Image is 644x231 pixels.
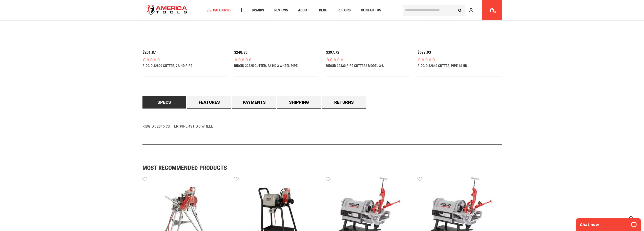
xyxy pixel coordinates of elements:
button: Search [455,5,465,15]
span: Blog [319,8,327,12]
a: Categories [205,7,234,14]
a: Shipping [277,96,321,109]
a: store logo [142,1,192,20]
a: RIDGID 32830 Pipe Cutters Model 3-S [326,64,384,68]
img: America Tools [142,1,192,20]
a: Reviews [272,7,290,14]
a: Contact Us [359,7,383,14]
strong: Most Recommended Products [142,165,484,171]
a: Payments [232,96,276,109]
span: $577.93 [418,50,431,55]
a: Blog [317,7,330,14]
span: Rated 0.0 out of 5 stars 0 reviews [326,57,410,61]
a: Specs [142,96,186,109]
span: $397.72 [326,50,339,55]
span: Reviews [274,8,288,12]
span: $240.83 [234,50,247,55]
a: Brands [250,7,266,14]
span: 0 [494,11,496,14]
div: RIDGID 32845 CUTTER, PIPE 4S HD 3 WHEEL [142,109,502,145]
span: About [298,8,309,12]
span: Brands [252,8,264,12]
span: Repairs [338,8,351,12]
span: Contact Us [361,8,381,12]
a: RIDGID 32825 CUTTER, 2A HD 3 WHEEL PIPE [234,64,298,68]
a: RIDGID 32820 CUTTER, 2A HD PIPE [142,64,192,68]
span: Categories [207,8,232,12]
a: Repairs [335,7,353,14]
span: Rated 0.0 out of 5 stars 0 reviews [142,57,227,61]
span: Rated 0.0 out of 5 stars 0 reviews [418,57,502,61]
a: Features [187,96,231,109]
a: Returns [322,96,366,109]
iframe: LiveChat chat widget [573,215,644,231]
span: Rated 0.0 out of 5 stars 0 reviews [234,57,318,61]
a: RIDGID 32840 CUTTER, PIPE 4S HD [418,64,467,68]
a: About [296,7,311,14]
span: $201.87 [142,50,156,55]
